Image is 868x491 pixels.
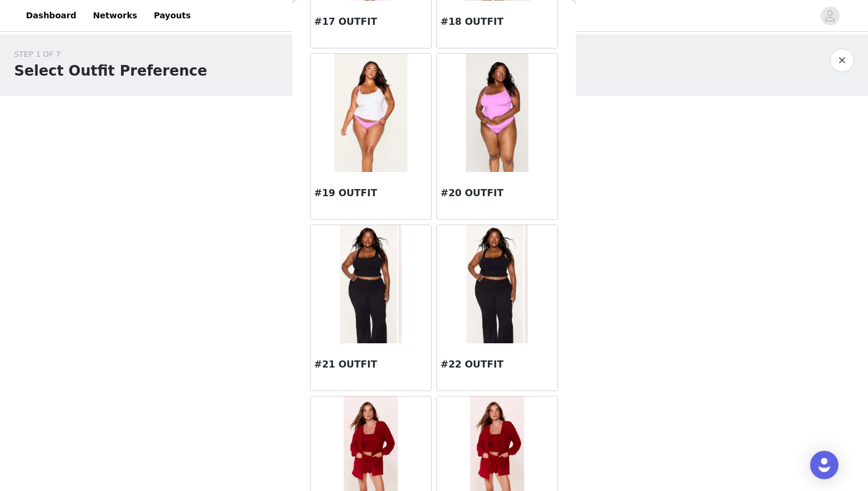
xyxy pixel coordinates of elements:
h3: #18 OUTFIT [440,15,554,29]
h3: #19 OUTFIT [314,186,428,200]
h1: Select Outfit Preference [14,60,207,82]
img: #20 OUTFIT [466,54,528,172]
a: Networks [86,2,144,29]
h3: #17 OUTFIT [314,15,428,29]
div: STEP 1 OF 7 [14,48,207,60]
h3: #21 OUTFIT [314,357,428,372]
a: Dashboard [19,2,83,29]
img: #19 OUTFIT [334,54,407,172]
div: avatar [824,6,836,25]
div: Open Intercom Messenger [810,451,838,479]
img: #21 OUTFIT [340,225,402,343]
h3: #20 OUTFIT [440,186,554,200]
img: #22 OUTFIT [466,225,528,343]
h3: #22 OUTFIT [440,357,554,372]
a: Payouts [146,2,198,29]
